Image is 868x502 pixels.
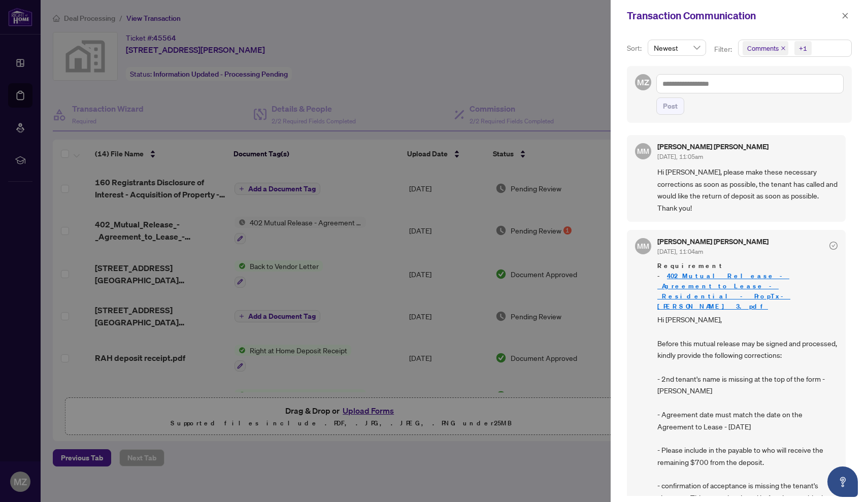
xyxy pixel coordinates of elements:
span: close [842,12,849,19]
span: [DATE], 11:05am [657,153,703,160]
p: Sort: [627,43,644,54]
button: Open asap [827,466,858,497]
span: Requirement - [657,261,838,312]
span: Comments [747,43,779,53]
p: Filter: [714,44,733,55]
div: Transaction Communication [627,8,839,23]
span: close [781,46,786,51]
span: Newest [654,40,700,55]
span: MM [637,146,649,157]
span: MZ [637,76,649,89]
span: Comments [743,41,788,55]
span: MM [637,241,649,252]
span: check-circle [829,242,838,250]
span: [DATE], 11:04am [657,248,703,255]
h5: [PERSON_NAME] [PERSON_NAME] [657,143,769,150]
h5: [PERSON_NAME] [PERSON_NAME] [657,238,769,245]
div: +1 [799,43,807,53]
span: Hi [PERSON_NAME], please make these necessary corrections as soon as possible, the tenant has cal... [657,166,838,214]
button: Post [656,97,684,115]
a: 402_Mutual_Release_-_Agreement_to_Lease_-_Residential_-_PropTx-[PERSON_NAME] 3.pdf [657,272,790,311]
